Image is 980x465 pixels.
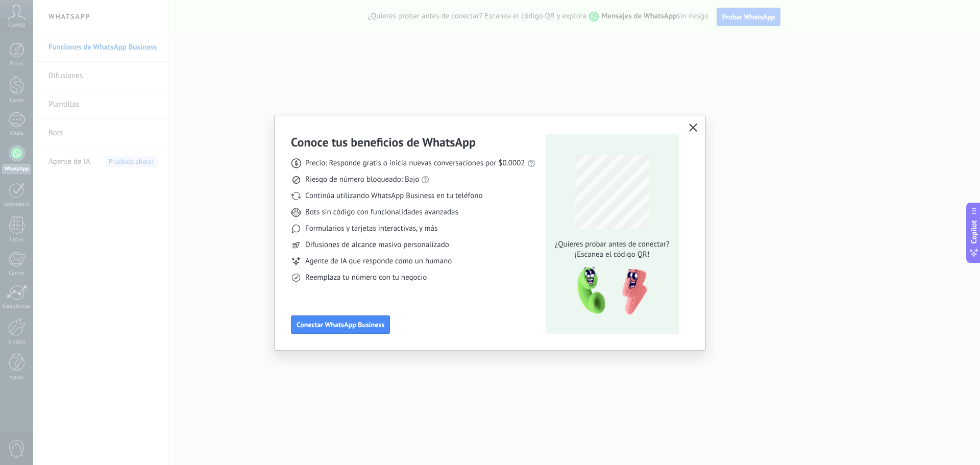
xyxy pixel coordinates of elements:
[297,321,384,328] span: Conectar WhatsApp Business
[305,240,449,250] span: Difusiones de alcance masivo personalizado
[305,207,458,217] span: Bots sin código con funcionalidades avanzadas
[969,220,979,243] span: Copilot
[552,250,672,260] span: ¡Escanea el código QR!
[305,224,437,234] span: Formularios y tarjetas interactivas, y más
[291,315,390,334] button: Conectar WhatsApp Business
[569,264,649,319] img: qr-pic-1x.png
[305,273,427,283] span: Reemplaza tu número con tu negocio
[305,175,419,185] span: Riesgo de número bloqueado: Bajo
[305,256,452,266] span: Agente de IA que responde como un humano
[291,134,476,150] h3: Conoce tus beneficios de WhatsApp
[305,191,482,201] span: Continúa utilizando WhatsApp Business en tu teléfono
[305,158,525,168] span: Precio: Responde gratis o inicia nuevas conversaciones por $0.0002
[552,239,672,250] span: ¿Quieres probar antes de conectar?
